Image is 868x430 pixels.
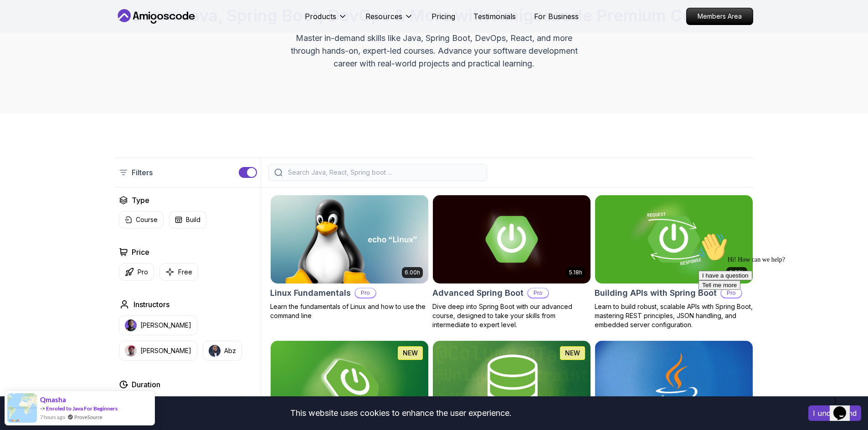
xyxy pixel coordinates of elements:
span: 7 hours ago [40,413,65,421]
button: 1-3 Hours [162,395,202,413]
p: NEW [565,349,580,358]
p: Pro [138,268,148,277]
p: [PERSON_NAME] [140,346,191,355]
p: 6.00h [405,269,420,276]
iframe: chat widget [695,229,859,389]
h2: Duration [132,379,160,390]
p: Members Area [687,8,753,25]
span: Hi! How can we help? [4,27,90,34]
img: instructor img [209,345,221,357]
button: instructor imgAbz [203,341,242,361]
p: Build [186,215,200,224]
h2: Building APIs with Spring Boot [595,287,717,299]
p: [PERSON_NAME] [140,321,191,330]
img: Spring Boot for Beginners card [271,341,428,429]
button: Course [119,211,164,228]
p: Abz [224,346,236,355]
p: 5.18h [569,269,582,276]
a: Pricing [431,11,455,22]
a: ProveSource [74,413,103,421]
img: :wave: [4,4,33,33]
p: Resources [365,11,402,22]
iframe: chat widget [830,394,859,421]
button: Tell me more [4,51,46,61]
h2: Instructors [134,299,169,310]
span: Qmasha [40,396,66,404]
h2: Type [132,195,149,206]
button: instructor img[PERSON_NAME] [119,315,197,335]
div: 👋Hi! How can we help?I have a questionTell me more [4,4,168,61]
button: Pro [119,263,154,281]
a: Advanced Spring Boot card5.18hAdvanced Spring BootProDive deep into Spring Boot with our advanced... [432,195,591,329]
button: Build [169,211,206,228]
p: Course [136,215,158,224]
p: Master in-demand skills like Java, Spring Boot, DevOps, React, and more through hands-on, expert-... [281,32,587,70]
img: instructor img [125,319,137,331]
button: Products [305,11,347,29]
p: Free [178,268,192,277]
h2: Price [132,247,149,258]
a: Testimonials [473,11,516,22]
button: Accept cookies [808,405,861,421]
a: For Business [534,11,579,22]
img: Spring Data JPA card [433,341,591,429]
img: Advanced Spring Boot card [433,195,591,283]
p: Learn to build robust, scalable APIs with Spring Boot, mastering REST principles, JSON handling, ... [595,302,753,329]
img: Java for Beginners card [595,341,753,429]
a: Building APIs with Spring Boot card3.30hBuilding APIs with Spring BootProLearn to build robust, s... [595,195,753,329]
p: Filters [132,167,153,178]
h2: Linux Fundamentals [270,287,351,299]
div: This website uses cookies to enhance the user experience. [7,403,795,423]
p: Pro [355,288,375,298]
h2: Advanced Spring Boot [432,287,524,299]
p: Pro [528,288,548,298]
button: Free [159,263,198,281]
p: NEW [403,349,418,358]
button: I have a question [4,42,57,51]
img: provesource social proof notification image [7,393,37,423]
img: Building APIs with Spring Boot card [595,195,753,283]
button: Resources [365,11,413,29]
a: Members Area [686,8,753,25]
img: Linux Fundamentals card [271,195,428,283]
p: Dive deep into Spring Boot with our advanced course, designed to take your skills from intermedia... [432,302,591,329]
a: Linux Fundamentals card6.00hLinux FundamentalsProLearn the fundamentals of Linux and how to use t... [270,195,429,320]
a: Enroled to Java For Beginners [46,405,118,412]
input: Search Java, React, Spring boot ... [286,168,481,177]
span: -> [40,405,45,412]
img: instructor img [125,345,137,357]
p: Learn the fundamentals of Linux and how to use the command line [270,302,429,320]
p: Products [305,11,336,22]
button: +3 Hours [207,395,247,413]
button: instructor img[PERSON_NAME] [119,341,197,361]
